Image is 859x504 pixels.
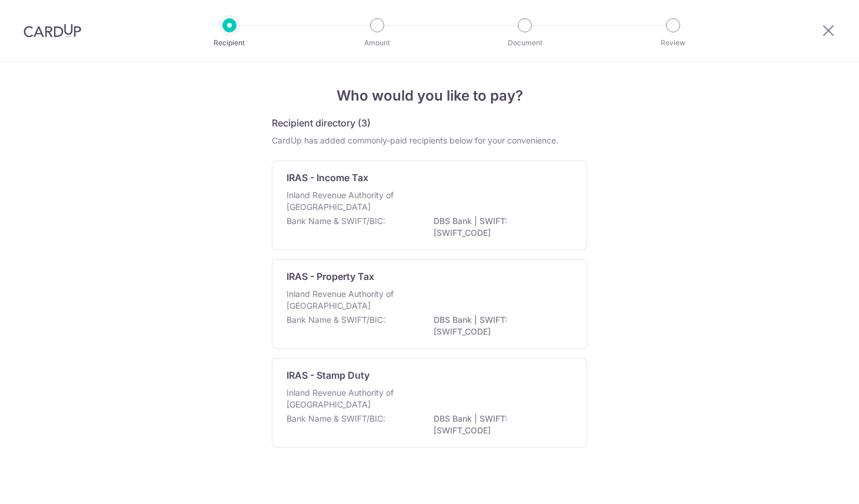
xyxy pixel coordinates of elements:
h5: Recipient directory (3) [272,116,371,130]
p: Amount [334,37,421,49]
p: DBS Bank | SWIFT: [SWIFT_CODE] [434,413,565,436]
p: Inland Revenue Authority of [GEOGRAPHIC_DATA] [287,189,411,213]
p: DBS Bank | SWIFT: [SWIFT_CODE] [434,314,565,338]
p: IRAS - Income Tax [287,171,368,185]
p: IRAS - Property Tax [287,269,374,283]
p: IRAS - Stamp Duty [287,368,369,382]
img: CardUp [24,24,81,38]
p: Inland Revenue Authority of [GEOGRAPHIC_DATA] [287,288,411,312]
p: Bank Name & SWIFT/BIC: [287,314,385,326]
p: Document [481,37,568,49]
p: Review [630,37,717,49]
div: CardUp has added commonly-paid recipients below for your convenience. [272,135,587,146]
p: Recipient [186,37,273,49]
p: Inland Revenue Authority of [GEOGRAPHIC_DATA] [287,387,411,410]
p: DBS Bank | SWIFT: [SWIFT_CODE] [434,215,565,239]
p: Bank Name & SWIFT/BIC: [287,215,385,227]
h4: Who would you like to pay? [272,85,587,106]
p: Bank Name & SWIFT/BIC: [287,413,385,425]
